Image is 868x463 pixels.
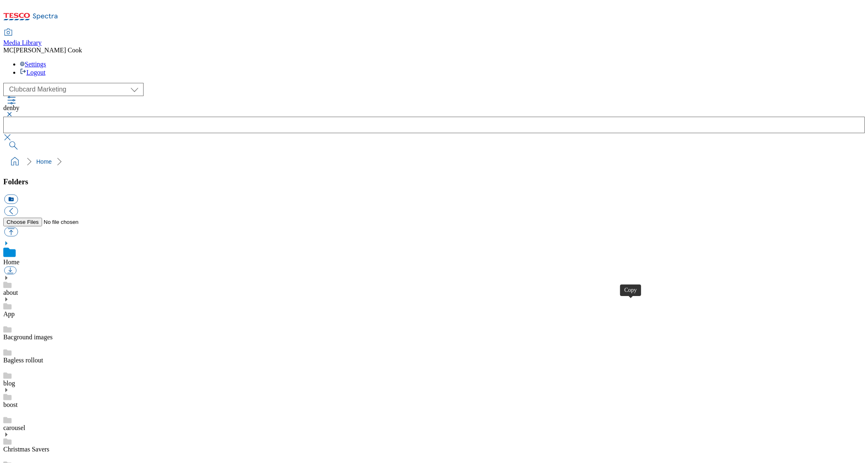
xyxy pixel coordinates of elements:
a: Home [3,259,19,266]
a: home [8,155,21,168]
a: Home [36,158,52,165]
span: MC [3,47,14,54]
nav: breadcrumb [3,154,865,169]
a: Christmas Savers [3,446,50,453]
span: Media Library [3,39,42,46]
h3: Folders [3,177,865,186]
span: [PERSON_NAME] Cook [14,47,82,54]
a: carousel [3,424,25,431]
a: Bagless rollout [3,357,43,364]
span: denby [3,104,19,111]
a: boost [3,401,18,408]
a: about [3,289,18,296]
a: Logout [20,69,45,76]
a: App [3,310,15,317]
a: Bacground images [3,334,53,341]
a: Media Library [3,29,42,47]
a: Settings [20,61,46,68]
a: blog [3,380,15,387]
